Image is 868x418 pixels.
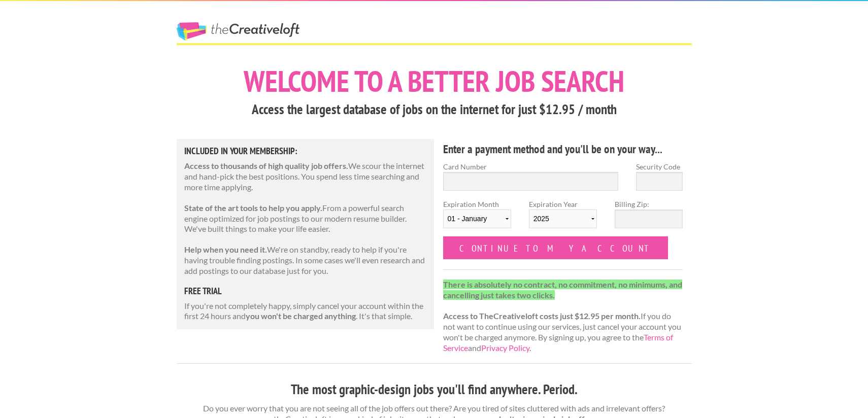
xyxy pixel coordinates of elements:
label: Security Code [636,161,683,172]
h3: Access the largest database of jobs on the internet for just $12.95 / month [177,100,692,119]
input: Continue to my account [443,236,669,259]
a: Terms of Service [443,332,673,353]
h4: Enter a payment method and you'll be on your way... [443,141,683,157]
label: Expiration Month [443,199,511,236]
strong: State of the art tools to help you apply. [184,203,322,213]
a: Privacy Policy [481,343,529,353]
p: We scour the internet and hand-pick the best positions. You spend less time searching and more ti... [184,161,427,192]
select: Expiration Month [443,210,511,228]
select: Expiration Year [529,210,597,228]
p: If you're not completely happy, simply cancel your account within the first 24 hours and . It's t... [184,301,427,322]
label: Card Number [443,161,619,172]
p: If you do not want to continue using our services, just cancel your account you won't be charged ... [443,280,683,354]
a: The Creative Loft [177,22,299,41]
label: Expiration Year [529,199,597,236]
h5: Included in Your Membership: [184,147,427,156]
h1: Welcome to a better job search [177,66,692,96]
p: We're on standby, ready to help if you're having trouble finding postings. In some cases we'll ev... [184,245,427,276]
strong: you won't be charged anything [246,311,356,321]
h3: The most graphic-design jobs you'll find anywhere. Period. [177,380,692,399]
strong: Access to thousands of high quality job offers. [184,161,348,170]
h5: free trial [184,287,427,296]
p: From a powerful search engine optimized for job postings to our modern resume builder. We've buil... [184,203,427,234]
strong: Help when you need it. [184,245,267,254]
label: Billing Zip: [615,199,683,210]
strong: There is absolutely no contract, no commitment, no minimums, and cancelling just takes two clicks. [443,280,682,300]
strong: Access to TheCreativeloft costs just $12.95 per month. [443,311,641,321]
